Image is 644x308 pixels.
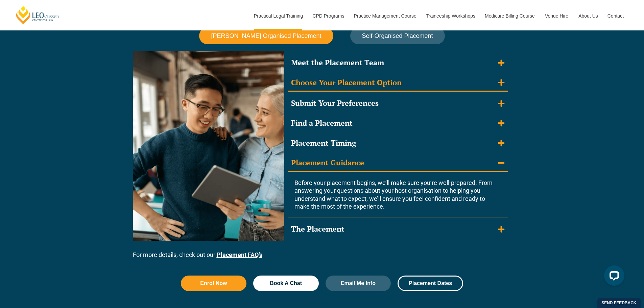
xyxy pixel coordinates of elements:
[211,32,321,40] span: [PERSON_NAME] Organised Placement
[288,135,508,151] summary: Placement Timing
[362,32,433,40] span: Self-Organised Placement
[599,263,627,291] iframe: LiveChat chat widget
[133,251,215,258] span: For more details, check out our
[398,276,463,291] a: Placement Dates
[291,158,364,168] div: Placement Guidance
[341,281,376,286] span: Email Me Info
[217,251,262,258] a: Placement FAQ’s
[288,221,508,237] summary: The Placement
[326,276,391,291] a: Email Me Info
[480,1,540,30] a: Medicare Billing Course
[288,54,508,71] summary: Meet the Placement Team
[288,115,508,132] summary: Find a Placement
[129,27,515,244] div: Tabs. Open items with Enter or Space, close with Escape and navigate using the Arrow keys.
[200,281,227,286] span: Enrol Now
[540,1,573,30] a: Venue Hire
[421,1,480,30] a: Traineeship Workshops
[253,276,319,291] a: Book A Chat
[288,155,508,172] summary: Placement Guidance
[288,54,508,237] div: Accordion. Open links with Enter or Space, close with Escape, and navigate with Arrow Keys
[602,1,629,30] a: Contact
[291,58,384,68] div: Meet the Placement Team
[291,224,344,234] div: The Placement
[573,1,602,30] a: About Us
[288,95,508,112] summary: Submit Your Preferences
[307,1,349,30] a: CPD Programs
[15,5,60,25] a: [PERSON_NAME] Centre for Law
[291,98,379,108] div: Submit Your Preferences
[409,281,452,286] span: Placement Dates
[291,118,353,128] div: Find a Placement
[181,276,246,291] a: Enrol Now
[288,74,508,92] summary: Choose Your Placement Option
[291,78,402,88] div: Choose Your Placement Option
[291,138,356,148] div: Placement Timing
[270,281,302,286] span: Book A Chat
[294,179,493,210] span: Before your placement begins, we’ll make sure you’re well-prepared. From answering your questions...
[249,1,308,30] a: Practical Legal Training
[349,1,421,30] a: Practice Management Course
